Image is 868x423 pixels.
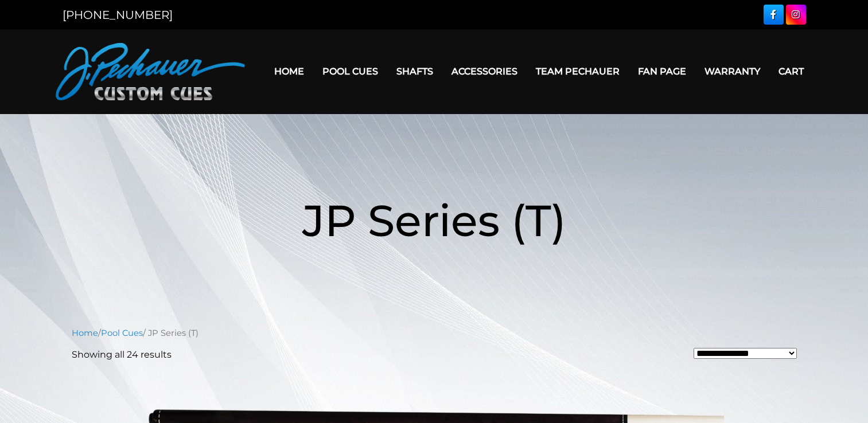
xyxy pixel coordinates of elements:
[629,57,695,86] a: Fan Page
[72,328,98,338] a: Home
[313,57,387,86] a: Pool Cues
[527,57,629,86] a: Team Pechauer
[101,328,143,338] a: Pool Cues
[695,57,769,86] a: Warranty
[302,194,566,247] span: JP Series (T)
[63,8,173,22] a: [PHONE_NUMBER]
[694,348,797,359] select: Shop order
[56,43,245,100] img: Pechauer Custom Cues
[72,327,797,339] nav: Breadcrumb
[387,57,442,86] a: Shafts
[265,57,313,86] a: Home
[442,57,527,86] a: Accessories
[72,348,172,362] p: Showing all 24 results
[769,57,813,86] a: Cart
